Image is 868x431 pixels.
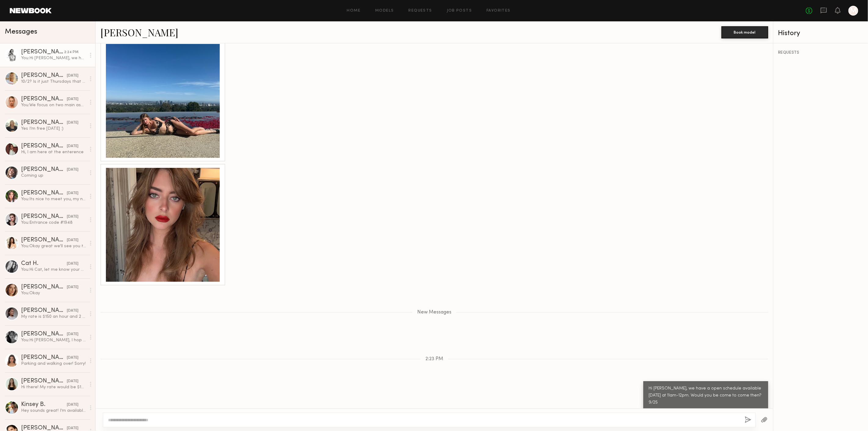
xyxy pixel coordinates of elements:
[425,357,443,362] span: 2:23 PM
[347,9,361,13] a: Home
[67,261,78,267] div: [DATE]
[21,173,86,179] div: Coming up
[21,190,67,196] div: [PERSON_NAME]
[67,308,78,314] div: [DATE]
[21,314,86,320] div: My rate is $150 an hour and 2 hours minimum
[21,284,67,290] div: [PERSON_NAME]
[21,102,86,108] div: You: We focus on two main aspects: first, the online portfolio. When candidates arrive, they ofte...
[21,261,67,267] div: Cat H.
[67,378,78,384] div: [DATE]
[21,49,64,55] div: [PERSON_NAME]
[64,49,78,55] div: 2:24 PM
[21,290,86,296] div: You: Okay
[67,96,78,102] div: [DATE]
[21,337,86,343] div: You: Hi [PERSON_NAME], I hop you are well :) I just wanted to see if your available [DATE] (5/20)...
[5,28,37,35] span: Messages
[21,378,67,384] div: [PERSON_NAME]
[778,51,864,55] div: REQUESTS
[722,29,768,34] a: Book model
[21,402,67,408] div: Kinsey B.
[486,9,511,13] a: Favorites
[21,167,67,173] div: [PERSON_NAME]
[21,384,86,390] div: Hi there! My rate would be $100/hr after fees so a $200 flat rate.
[21,149,86,155] div: Hi, I am here at the enterence
[67,143,78,149] div: [DATE]
[21,126,86,132] div: Yes I’m free [DATE] :)
[21,267,86,273] div: You: Hi Cat, let me know your availability
[67,190,78,196] div: [DATE]
[21,55,86,61] div: You: Hi [PERSON_NAME], we have a open schedule available [DATE] at 11am-12pm. Would you be come t...
[447,9,472,13] a: Job Posts
[21,96,67,102] div: [PERSON_NAME]
[417,310,451,315] span: New Messages
[67,355,78,361] div: [DATE]
[21,196,86,202] div: You: Its nice to meet you, my name is [PERSON_NAME] and I am the Head Designer at Blue B Collecti...
[67,214,78,220] div: [DATE]
[67,73,78,79] div: [DATE]
[21,220,86,226] div: You: Entrance code #1948
[375,9,394,13] a: Models
[21,143,67,149] div: [PERSON_NAME]
[21,361,86,367] div: Parking and walking over! Sorry!
[848,6,858,16] a: M
[21,243,86,249] div: You: Okay great we'll see you then
[21,79,86,85] div: 10/2? Is it just Thursdays that you have available? If so would the 9th or 16th work?
[21,331,67,337] div: [PERSON_NAME]
[21,214,67,220] div: [PERSON_NAME]
[778,30,864,37] div: History
[21,73,67,79] div: [PERSON_NAME]
[67,284,78,290] div: [DATE]
[21,355,67,361] div: [PERSON_NAME]
[21,120,67,126] div: [PERSON_NAME]
[722,26,768,38] button: Book model
[67,167,78,173] div: [DATE]
[67,120,78,126] div: [DATE]
[21,308,67,314] div: [PERSON_NAME]
[100,26,178,39] a: [PERSON_NAME]
[649,385,763,406] div: Hi [PERSON_NAME], we have a open schedule available [DATE] at 11am-12pm. Would you be come to com...
[21,408,86,414] div: Hey sounds great! I’m available [DATE] & [DATE]! My current rate is $120 per hr 😊
[21,237,67,243] div: [PERSON_NAME]
[67,331,78,337] div: [DATE]
[67,402,78,408] div: [DATE]
[409,9,432,13] a: Requests
[67,237,78,243] div: [DATE]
